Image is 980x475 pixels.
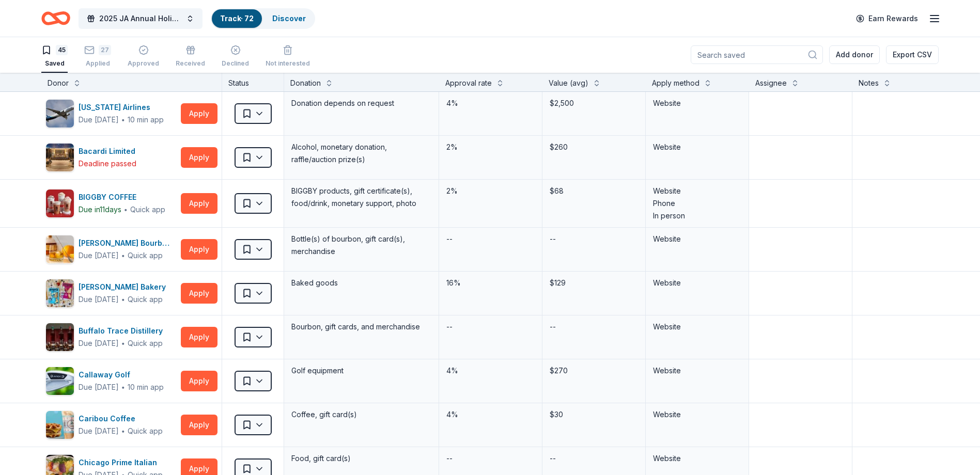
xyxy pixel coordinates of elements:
div: 16% [445,276,536,290]
img: Image for Bacardi Limited [46,144,74,171]
div: Website [653,408,741,421]
div: Bourbon, gift cards, and merchandise [290,320,432,334]
button: Apply [181,283,217,304]
div: Chicago Prime Italian [79,456,163,469]
img: Image for Buffalo Trace Distillery [46,323,74,351]
button: Image for BIGGBY COFFEEBIGGBY COFFEEDue in11days∙Quick app [45,189,177,218]
span: 2025 JA Annual Holiday Auction [99,12,182,25]
div: Phone [653,197,741,210]
a: Track· 72 [220,14,254,23]
div: Due [DATE] [79,425,119,437]
button: Apply [181,371,217,391]
button: 2025 JA Annual Holiday Auction [79,8,203,29]
div: Website [653,277,741,289]
button: 45Saved [41,41,68,73]
div: -- [549,232,557,246]
div: Assignee [755,77,787,89]
a: Home [41,6,70,30]
span: ∙ [121,115,126,124]
button: Apply [181,193,217,214]
div: Approval rate [445,77,492,89]
div: Bottle(s) of bourbon, gift card(s), merchandise [290,232,432,259]
div: Coffee, gift card(s) [290,407,432,422]
input: Search saved [691,45,823,64]
div: Quick app [128,250,163,261]
span: ∙ [121,383,126,391]
button: Approved [128,41,159,73]
button: Apply [181,147,217,168]
button: Apply [181,327,217,347]
button: Image for Caribou CoffeeCaribou CoffeeDue [DATE]∙Quick app [45,410,177,439]
div: Quick app [128,338,163,349]
div: Website [653,365,741,377]
img: Image for Alaska Airlines [46,100,74,128]
div: Due in 11 days [79,203,121,216]
img: Image for Callaway Golf [46,367,74,395]
div: Callaway Golf [79,369,164,381]
div: 45 [56,45,68,55]
div: Website [653,452,741,465]
div: Deadline passed [79,157,136,170]
div: [PERSON_NAME] Bakery [79,281,170,293]
button: Image for Bobo's Bakery[PERSON_NAME] BakeryDue [DATE]∙Quick app [45,279,177,308]
div: Donation [290,77,321,89]
div: Website [653,141,741,153]
div: $260 [549,140,639,154]
div: $129 [549,276,639,290]
div: Approved [128,59,159,68]
div: Website [653,97,741,109]
div: Received [176,59,205,68]
div: -- [445,232,454,246]
span: ∙ [121,339,126,347]
div: Declined [222,59,249,68]
div: -- [549,320,557,334]
div: Not interested [266,59,310,68]
a: Earn Rewards [850,9,924,28]
div: $68 [549,184,639,198]
img: Image for BIGGBY COFFEE [46,189,74,217]
div: Website [653,185,741,197]
button: Not interested [266,41,310,73]
div: Website [653,321,741,333]
button: Image for Blanton's Bourbon Shop[PERSON_NAME] Bourbon ShopDue [DATE]∙Quick app [45,235,177,264]
div: Due [DATE] [79,249,119,262]
div: Value (avg) [549,77,588,89]
div: In person [653,210,741,222]
button: Apply [181,103,217,124]
div: Notes [859,77,879,89]
div: BIGGBY COFFEE [79,191,165,203]
button: Apply [181,415,217,435]
div: 10 min app [128,115,164,125]
div: Food, gift card(s) [290,451,432,466]
div: [US_STATE] Airlines [79,101,164,114]
div: Website [653,233,741,245]
button: Image for Bacardi LimitedBacardi LimitedDeadline passed [45,143,177,172]
div: Alcohol, monetary donation, raffle/auction prize(s) [290,140,432,167]
div: Donor [48,77,69,89]
a: Discover [272,14,306,23]
div: Apply method [652,77,699,89]
div: BIGGBY products, gift certificate(s), food/drink, monetary support, photo [290,184,432,211]
img: Image for Bobo's Bakery [46,279,74,307]
button: Image for Callaway GolfCallaway GolfDue [DATE]∙10 min app [45,367,177,395]
button: 27Applied [84,41,111,73]
div: $30 [549,407,639,422]
div: Caribou Coffee [79,413,163,425]
button: Add donor [829,45,880,64]
div: Due [DATE] [79,293,119,306]
div: Saved [41,59,68,68]
div: $270 [549,363,639,378]
span: ∙ [121,295,126,304]
span: ∙ [121,251,126,260]
div: Baked goods [290,276,432,290]
button: Export CSV [886,45,939,64]
div: -- [445,320,454,334]
div: -- [445,451,454,466]
button: Track· 72Discover [211,8,315,29]
img: Image for Blanton's Bourbon Shop [46,235,74,263]
div: 10 min app [128,382,164,392]
button: Apply [181,239,217,260]
div: $2,500 [549,96,639,110]
img: Image for Caribou Coffee [46,411,74,439]
div: Quick app [130,204,165,215]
